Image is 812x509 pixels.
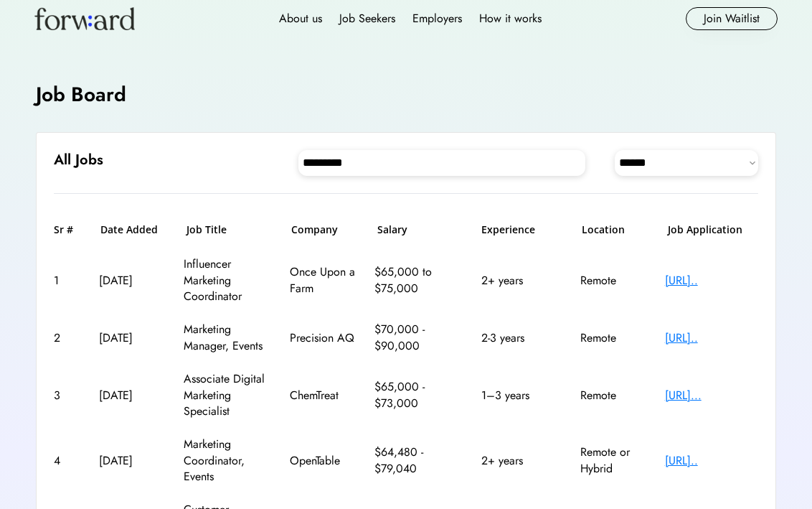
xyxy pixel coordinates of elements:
[279,10,322,27] div: About us
[668,223,758,237] h6: Job Application
[580,444,652,477] div: Remote or Hybrid
[290,453,362,469] div: OpenTable
[374,444,468,477] div: $64,480 - $79,040
[54,223,86,237] h6: Sr #
[377,223,468,237] h6: Salary
[184,322,277,354] div: Marketing Manager, Events
[290,330,362,346] div: Precision AQ
[479,10,542,27] div: How it works
[99,330,171,346] div: [DATE]
[580,273,652,289] div: Remote
[54,453,86,469] div: 4
[54,388,86,403] div: 3
[100,223,172,237] h6: Date Added
[374,379,468,411] div: $65,000 - $73,000
[665,330,758,346] div: [URL]..
[291,223,363,237] h6: Company
[686,7,778,30] button: Join Waitlist
[665,388,758,403] div: [URL]...
[374,264,468,296] div: $65,000 to $75,000
[184,436,277,485] div: Marketing Coordinator, Events
[99,453,171,469] div: [DATE]
[580,388,652,403] div: Remote
[481,330,567,346] div: 2-3 years
[187,223,227,237] h6: Job Title
[54,330,86,346] div: 2
[481,273,567,289] div: 2+ years
[54,150,103,170] h6: All Jobs
[184,256,277,304] div: Influencer Marketing Coordinator
[99,273,171,289] div: [DATE]
[665,273,758,289] div: [URL]..
[374,322,468,354] div: $70,000 - $90,000
[339,10,395,27] div: Job Seekers
[54,273,86,289] div: 1
[481,388,567,403] div: 1–3 years
[184,371,277,419] div: Associate Digital Marketing Specialist
[36,80,126,108] h4: Job Board
[412,10,462,27] div: Employers
[290,264,362,296] div: Once Upon a Farm
[290,388,362,403] div: ChemTreat
[665,453,758,469] div: [URL]..
[582,223,653,237] h6: Location
[481,453,567,469] div: 2+ years
[580,330,652,346] div: Remote
[481,223,567,237] h6: Experience
[99,388,171,403] div: [DATE]
[34,7,135,30] img: Forward logo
